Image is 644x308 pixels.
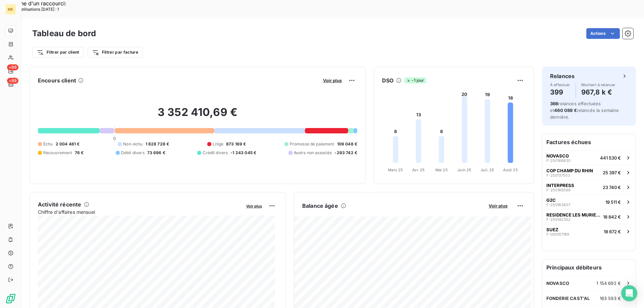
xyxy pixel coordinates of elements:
[600,296,621,301] span: 163 593 €
[546,232,569,236] span: F-000107169
[32,27,96,40] h3: Tableau de bord
[546,153,569,159] span: NOVASCO
[542,224,636,239] button: SUEZF-00010716918 672 €
[290,141,334,147] span: Promesse de paiement
[38,208,241,215] span: Chiffre d'affaires mensuel
[121,150,145,156] span: Débit divers
[230,150,256,156] span: -1 243 045 €
[542,259,636,275] h6: Principaux débiteurs
[546,183,574,188] span: INTERPRESS
[546,203,570,207] span: F-250163837
[5,66,16,76] a: +99
[542,180,636,194] button: INTERPRESSF-25016958923 740 €
[75,150,84,156] span: 76 €
[546,159,571,163] span: F-250168830
[43,141,53,147] span: Échu
[481,168,494,172] tspan: Juil. 25
[147,150,165,156] span: 73 696 €
[550,72,575,80] h6: Relances
[600,155,621,161] span: 441 530 €
[404,77,426,83] span: -1 jour
[542,194,636,209] button: G2CF-25016383719 511 €
[294,150,332,156] span: Avoirs non associés
[542,165,636,180] button: COP CHAMP DU RHINF-25013755325 397 €
[503,168,518,172] tspan: Août 25
[546,296,590,301] span: FONDERIE CAST'AL
[32,47,84,58] button: Filtrer par client
[38,76,76,84] h6: Encours client
[323,78,342,83] span: Voir plus
[546,188,571,192] span: F-250169589
[246,204,262,208] span: Voir plus
[382,76,393,84] h6: DSO
[546,173,570,177] span: F-250137553
[56,141,80,147] span: 2 004 481 €
[542,150,636,165] button: NOVASCOF-250168830441 530 €
[487,203,509,209] button: Voir plus
[43,150,72,156] span: Recouvrement
[546,168,593,173] span: COP CHAMP DU RHIN
[458,168,471,172] tspan: Juin 25
[5,293,16,304] img: Logo LeanPay
[581,83,615,87] span: Montant à relancer
[581,87,615,98] h4: 967,8 k €
[123,141,143,147] span: Non-échu
[7,64,18,70] span: +99
[337,141,357,147] span: 109 048 €
[554,108,577,113] span: 460 088 €
[550,101,619,120] span: relances effectuées et relancés la semaine dernière.
[546,218,571,222] span: F-250142352
[542,209,636,224] button: RESIDENCE LES MURIERSF-25014235218 842 €
[596,281,621,286] span: 1 154 692 €
[5,79,16,90] a: +99
[621,285,637,301] div: Open Intercom Messenger
[388,168,403,172] tspan: Mars 25
[546,212,600,218] span: RESIDENCE LES MURIERS
[113,136,116,141] span: 0
[586,28,620,39] button: Actions
[38,106,357,126] h2: 3 352 410,69 €
[550,83,570,87] span: À effectuer
[546,197,556,203] span: G2C
[550,101,558,106] span: 366
[550,87,570,98] h4: 399
[334,150,357,156] span: -293 742 €
[546,227,558,232] span: SUEZ
[321,77,344,83] button: Voir plus
[489,203,507,208] span: Voir plus
[88,47,143,58] button: Filtrer par facture
[244,203,264,209] button: Voir plus
[603,185,621,190] span: 23 740 €
[542,134,636,150] h6: Factures échues
[603,170,621,175] span: 25 397 €
[38,200,81,208] h6: Activité récente
[226,141,246,147] span: 873 169 €
[203,150,228,156] span: Crédit divers
[603,214,621,220] span: 18 842 €
[435,168,448,172] tspan: Mai 25
[213,141,223,147] span: Litige
[604,229,621,234] span: 18 672 €
[302,202,338,210] h6: Balance âgée
[605,199,621,205] span: 19 511 €
[146,141,169,147] span: 1 828 728 €
[7,78,18,84] span: +99
[546,281,569,286] span: NOVASCO
[412,168,425,172] tspan: Avr. 25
